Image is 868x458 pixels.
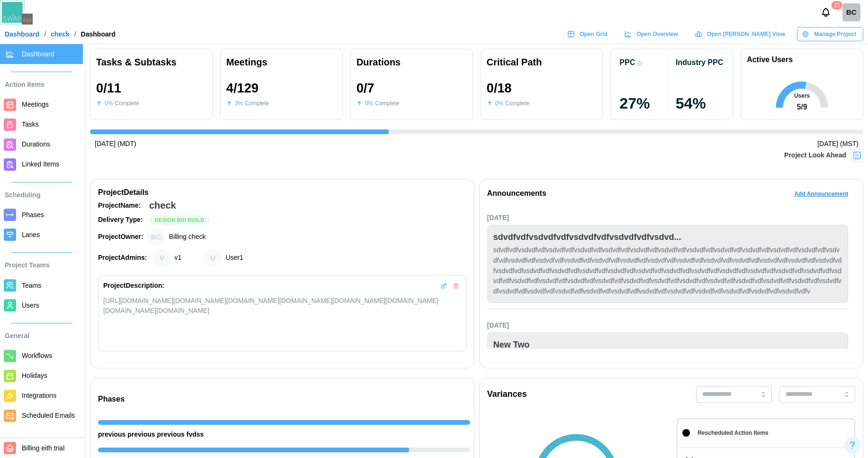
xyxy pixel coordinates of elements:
div: 0 / 18 [487,81,512,95]
strong: Project Admins: [98,254,147,261]
span: Phases [22,211,44,219]
div: PPC [619,58,635,67]
div: 0 % [365,99,373,108]
span: Meetings [22,101,49,108]
a: Open [PERSON_NAME] View [690,27,792,41]
span: Durations [22,140,50,148]
div: Variances [487,388,527,401]
div: v1 [152,249,170,267]
div: Project Details [98,187,466,199]
div: previous previous previous fvdss [98,430,470,440]
div: Announcements [487,188,546,200]
div: Industry PPC [676,58,723,67]
span: Dashboard [22,50,54,58]
div: Project Look Ahead [784,150,846,161]
span: Billing eith trial [22,444,64,452]
span: Tasks [22,120,39,128]
span: Workflows [22,352,52,359]
span: Add Announcement [794,187,848,201]
div: 3 % [235,99,243,108]
div: Project Description: [103,281,164,291]
a: Open Grid [563,27,615,41]
span: Manage Project [814,27,856,41]
div: Phases [98,394,470,405]
div: Durations [357,55,467,70]
div: 20 [831,1,842,9]
div: Complete [505,99,529,108]
span: Scheduled Emails [22,412,75,419]
a: Dashboard [5,31,39,37]
div: [DATE] (MDT) [95,139,136,149]
div: Tasks & Subtasks [96,55,206,70]
div: Complete [245,99,269,108]
div: 54 % [676,96,724,111]
a: check [51,31,70,37]
div: Billing check [169,232,206,242]
span: Open Grid [580,27,608,41]
button: Manage Project [797,27,863,41]
div: 0 % [105,99,113,108]
div: Billing check [147,228,165,246]
div: v1 [174,253,181,263]
div: 0 / 7 [357,81,375,95]
div: / [44,31,46,37]
div: 27 % [619,96,668,111]
button: Notifications [818,4,834,20]
div: Complete [375,99,399,108]
div: [DATE] [487,213,849,223]
div: Dashboard [81,31,116,37]
div: Meetings [226,55,337,70]
div: Rescheduled Action Items [698,429,769,438]
div: / [74,31,76,37]
div: User1 [225,253,243,263]
button: Add Announcement [787,187,855,201]
span: Holidays [22,372,47,379]
div: User1 [204,249,222,267]
div: [DATE] (MST) [817,139,859,149]
div: sdvdfvdfvsdvdfvdfvsdvdfvdfvsdvdfvdfvsdvdfvdfvsdvdfvdfvsdvdfvdfvsdvdfvdfvsdvdfvdfvsdvdfvdfvsdvdfvd... [493,245,842,296]
span: Open [PERSON_NAME] View [707,27,785,41]
a: Billing check [842,3,860,21]
span: Open Overview [636,27,678,41]
span: Design Bid Build [155,216,205,224]
div: New Two [493,339,530,352]
span: Lanes [22,231,40,238]
strong: Project Owner: [98,233,143,240]
div: Project Name: [98,201,145,211]
div: Delivery Type: [98,215,145,225]
div: check [149,198,176,213]
div: 0 / 11 [96,81,121,95]
div: 4 / 129 [226,81,259,95]
div: [URL][DOMAIN_NAME][DOMAIN_NAME][DOMAIN_NAME][DOMAIN_NAME][DOMAIN_NAME][DOMAIN_NAME][DOMAIN_NAME][... [103,296,461,316]
div: Critical Path [487,55,597,70]
h1: Active Users [747,55,793,65]
div: sdvdfvdfvsdvdfvdfvsdvdfvdfvsdvdfvdfvsdvd... [493,231,681,244]
div: [DATE] [487,321,849,331]
span: Users [22,302,39,309]
div: Complete [115,99,139,108]
span: Linked Items [22,160,59,168]
span: Teams [22,282,41,289]
img: Project Look Ahead Button [852,151,862,160]
span: Integrations [22,392,56,399]
div: 0 % [495,99,503,108]
div: BC [842,3,860,21]
a: Open Overview [619,27,685,41]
